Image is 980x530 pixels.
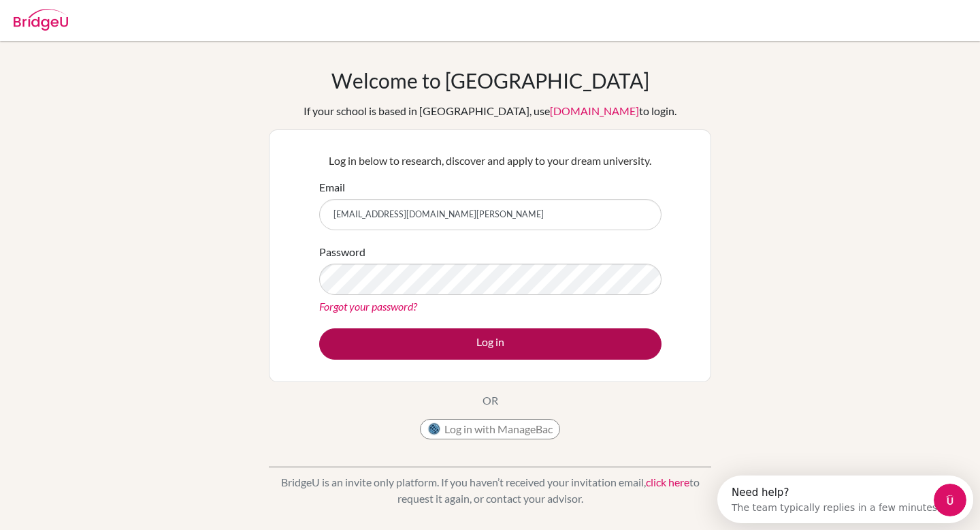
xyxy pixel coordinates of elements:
a: click here [646,476,689,488]
div: Open Intercom Messenger [5,5,263,43]
iframe: Intercom live chat discovery launcher [717,476,973,523]
p: OR [483,392,498,409]
label: Email [319,179,345,196]
div: Need help? [14,12,223,22]
iframe: Intercom live chat [934,484,966,516]
a: [DOMAIN_NAME] [550,104,639,117]
button: Log in with ManageBac [420,419,560,439]
div: If your school is based in [GEOGRAPHIC_DATA], use to login. [304,103,676,119]
a: Forgot your password? [319,300,417,313]
label: Password [319,244,365,260]
div: The team typically replies in a few minutes. [14,22,223,37]
img: Bridge-U [14,9,68,31]
h1: Welcome to [GEOGRAPHIC_DATA] [331,68,649,93]
p: BridgeU is an invite only platform. If you haven’t received your invitation email, to request it ... [269,474,711,507]
button: Log in [319,328,661,360]
p: Log in below to research, discover and apply to your dream university. [319,153,661,169]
